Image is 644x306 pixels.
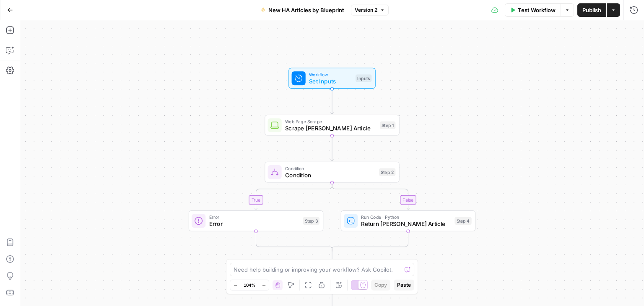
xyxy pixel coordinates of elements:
[351,5,389,16] button: Version 2
[331,88,333,114] g: Edge from start to step_1
[394,280,414,290] button: Paste
[309,77,352,86] span: Set Inputs
[361,220,451,228] span: Return [PERSON_NAME] Article
[268,6,344,14] span: New HA Articles by Blueprint
[244,282,255,288] span: 104%
[577,3,606,17] button: Publish
[303,217,319,225] div: Step 3
[254,182,332,210] g: Edge from step_2 to step_3
[285,171,376,180] span: Condition
[189,210,323,231] div: ErrorErrorStep 3
[265,115,399,136] div: Web Page ScrapeScrape [PERSON_NAME] ArticleStep 1
[285,124,377,133] span: Scrape [PERSON_NAME] Article
[265,68,399,89] div: WorkflowSet InputsInputs
[331,249,333,265] g: Edge from step_2-conditional-end to step_5
[209,220,300,228] span: Error
[332,182,410,210] g: Edge from step_2 to step_4
[341,210,475,231] div: Run Code · PythonReturn [PERSON_NAME] ArticleStep 4
[454,217,471,225] div: Step 4
[256,3,349,17] button: New HA Articles by Blueprint
[371,280,390,290] button: Copy
[505,3,561,17] button: Test Workflow
[285,165,376,172] span: Condition
[309,71,352,78] span: Workflow
[331,135,333,161] g: Edge from step_1 to step_2
[582,6,601,14] span: Publish
[380,121,395,129] div: Step 1
[518,6,556,14] span: Test Workflow
[374,281,387,289] span: Copy
[209,213,300,220] span: Error
[355,6,377,14] span: Version 2
[256,231,332,251] g: Edge from step_3 to step_2-conditional-end
[379,168,395,176] div: Step 2
[265,162,399,183] div: ConditionConditionStep 2
[361,213,451,220] span: Run Code · Python
[397,281,411,289] span: Paste
[332,231,408,251] g: Edge from step_4 to step_2-conditional-end
[285,118,377,125] span: Web Page Scrape
[356,74,371,82] div: Inputs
